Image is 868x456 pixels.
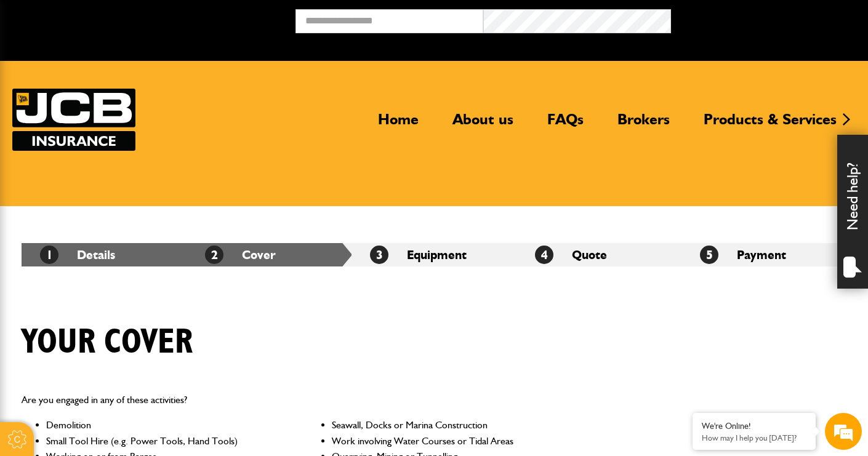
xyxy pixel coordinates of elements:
h1: Your cover [22,322,193,363]
a: FAQs [538,110,593,138]
li: Payment [681,243,846,266]
li: Quote [516,243,681,266]
div: Need help? [837,135,868,289]
a: JCB Insurance Services [12,89,135,151]
span: 1 [40,246,58,264]
p: How may I help you today? [702,433,806,442]
li: Small Tool Hire (e.g. Power Tools, Hand Tools) [46,433,279,449]
a: About us [443,110,523,138]
span: 4 [535,246,553,264]
div: We're Online! [702,421,806,431]
img: JCB Insurance Services logo [12,89,135,151]
button: Broker Login [671,9,859,28]
span: 2 [205,246,223,264]
a: 1Details [40,247,115,262]
li: Demolition [46,417,279,433]
li: Work involving Water Courses or Tidal Areas [332,433,565,449]
a: Brokers [608,110,679,138]
p: Are you engaged in any of these activities? [22,392,565,408]
span: 3 [370,246,388,264]
a: Home [369,110,428,138]
a: Products & Services [694,110,846,138]
li: Cover [187,243,352,266]
span: 5 [700,246,718,264]
li: Equipment [352,243,516,266]
li: Seawall, Docks or Marina Construction [332,417,565,433]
